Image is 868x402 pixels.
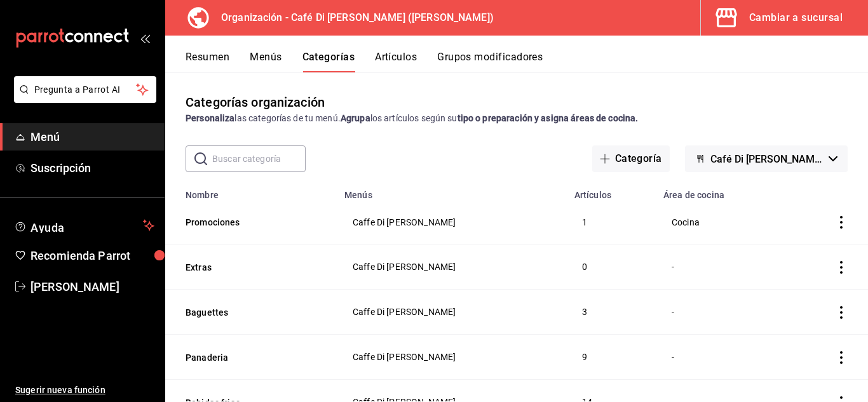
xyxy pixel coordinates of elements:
th: Nombre [165,182,337,200]
strong: Agrupa [341,113,370,123]
strong: tipo o preparación y asigna áreas de cocina. [458,113,639,123]
div: las categorías de tu menú. los artículos según su [186,112,848,125]
div: - [671,305,771,319]
span: Suscripción [31,159,154,177]
button: actions [835,351,848,364]
button: actions [835,306,848,319]
span: Pregunta a Parrot AI [34,83,137,97]
span: [PERSON_NAME] [31,278,154,295]
h3: Organización - Café Di [PERSON_NAME] ([PERSON_NAME]) [211,10,494,25]
strong: Personaliza [186,113,234,123]
td: 9 [567,335,656,380]
button: Resumen [186,51,229,72]
span: Menú [31,128,154,145]
button: Categoría [592,145,670,172]
input: Buscar categoría [212,146,306,171]
div: - [671,260,771,274]
button: Extras [186,261,313,274]
a: Pregunta a Parrot AI [9,92,156,105]
button: Baguettes [186,306,313,319]
div: - [671,350,771,364]
td: 1 [567,200,656,245]
button: Panaderia [186,351,313,364]
div: navigation tabs [186,51,868,72]
button: Menús [250,51,281,72]
span: Cocina [672,218,770,227]
button: Café Di [PERSON_NAME] - Borrador [685,145,848,172]
th: Artículos [567,182,656,200]
span: Café Di [PERSON_NAME] - Borrador [710,153,824,165]
div: Cambiar a sucursal [749,9,843,27]
td: 3 [567,290,656,335]
span: Ayuda [31,218,138,233]
button: open_drawer_menu [140,33,150,43]
button: actions [835,216,848,229]
button: Artículos [375,51,417,72]
th: Menús [337,182,567,200]
button: Grupos modificadores [437,51,543,72]
button: Categorías [302,51,355,72]
span: Caffe Di [PERSON_NAME] [353,262,551,271]
div: Categorías organización [186,93,325,112]
button: Pregunta a Parrot AI [14,76,156,103]
button: Promociones [186,216,313,229]
span: Caffe Di [PERSON_NAME] [353,307,551,316]
td: 0 [567,245,656,290]
span: Caffe Di [PERSON_NAME] [353,352,551,361]
button: actions [835,261,848,274]
span: Sugerir nueva función [15,384,154,397]
span: Caffe Di [PERSON_NAME] [353,218,551,227]
th: Área de cocina [656,182,786,200]
span: Recomienda Parrot [31,247,154,264]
